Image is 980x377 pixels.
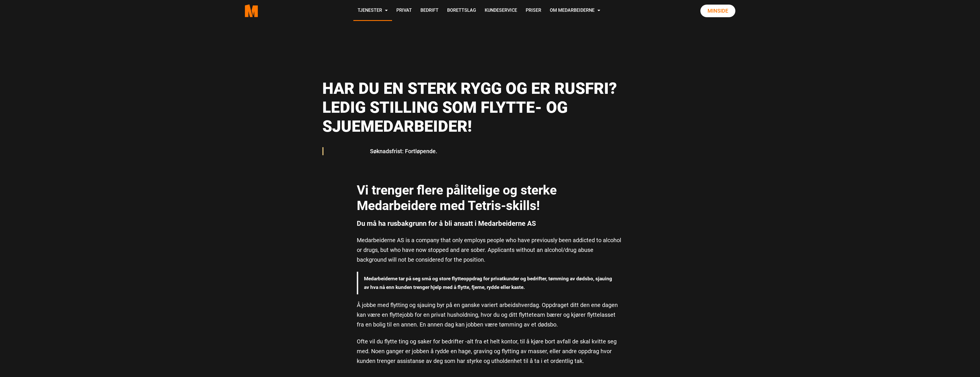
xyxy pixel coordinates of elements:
p: Ofte vil du flytte ting og saker for bedrifter -alt fra et helt kontor, til å kjøre bort avfall d... [357,337,624,366]
p: Medarbeiderne AS is a company that only employs people who have previously been addicted to alcoh... [357,235,624,265]
a: Tjenester [353,1,392,21]
p: Å jobbe med flytting og sjauing byr på en ganske variert arbeidshverdag. Oppdraget ditt den ene d... [357,300,624,329]
a: Om Medarbeiderne [545,1,605,21]
strong: Du må ha rusbakgrunn for å bli ansatt i Medarbeiderne AS [357,219,536,228]
blockquote: Søknadsfrist: Fortløpende. [364,144,616,158]
a: Priser [521,1,545,21]
h1: Har du en sterk rygg og er rusfri? Ledig stilling som flytte- og sjuemedarbeider! [322,79,654,136]
strong: Medarbeiderne tar på seg små og store flytteoppdrag for privatkunder og bedrifter, tømming av død... [364,276,612,290]
a: Bedrift [416,1,443,21]
a: Kundeservice [480,1,521,21]
strong: Vi trenger flere pålitelige og sterke Medarbeidere med Tetris-skills! [357,182,557,213]
a: Borettslag [443,1,480,21]
a: Privat [392,1,416,21]
a: Minside [700,5,735,17]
